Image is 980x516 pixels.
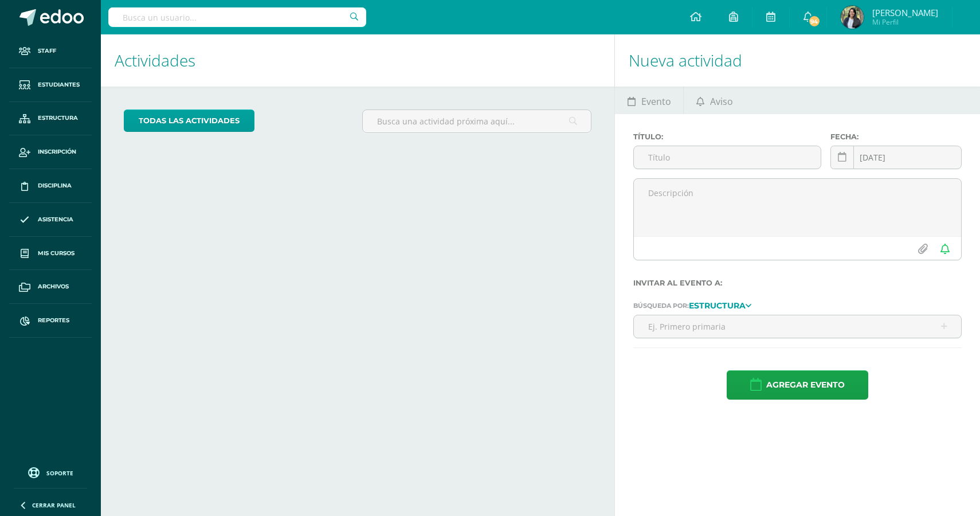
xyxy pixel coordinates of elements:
a: Disciplina [9,169,92,203]
span: Archivos [38,282,69,291]
label: Fecha: [830,132,962,141]
a: Asistencia [9,203,92,237]
input: Busca un usuario... [108,7,366,27]
h1: Actividades [115,34,601,87]
a: Estructura [9,102,92,136]
span: Búsqueda por: [633,302,689,310]
a: Reportes [9,304,92,338]
a: todas las Actividades [124,110,254,132]
strong: Estructura [689,300,746,311]
a: Archivos [9,270,92,304]
h1: Nueva actividad [629,34,966,87]
span: Disciplina [38,181,72,190]
span: Asistencia [38,215,73,224]
label: Invitar al evento a: [633,279,962,287]
input: Ej. Primero primaria [634,315,961,338]
a: Estructura [689,301,751,309]
span: [PERSON_NAME] [872,7,938,18]
span: Agregar evento [766,371,845,399]
a: Staff [9,34,92,68]
input: Título [634,146,820,169]
a: Soporte [14,464,87,480]
span: Soporte [46,469,73,477]
span: 94 [808,15,821,28]
a: Evento [615,87,683,114]
span: Evento [641,88,671,115]
a: Aviso [684,87,745,114]
img: 247ceca204fa65a9317ba2c0f2905932.png [841,6,864,29]
a: Mis cursos [9,237,92,271]
span: Cerrar panel [32,501,76,509]
span: Aviso [710,88,733,115]
span: Mi Perfil [872,17,938,27]
span: Mis cursos [38,249,75,258]
span: Estructura [38,114,78,123]
a: Inscripción [9,135,92,169]
label: Título: [633,132,821,141]
span: Inscripción [38,147,76,157]
a: Estudiantes [9,68,92,102]
span: Reportes [38,316,69,325]
button: Agregar evento [727,370,868,400]
span: Estudiantes [38,80,80,89]
span: Staff [38,46,56,56]
input: Fecha de entrega [831,146,961,169]
input: Busca una actividad próxima aquí... [363,110,591,132]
